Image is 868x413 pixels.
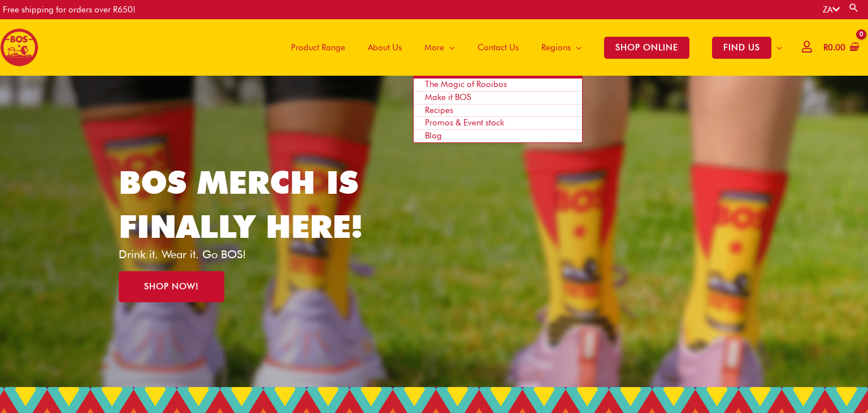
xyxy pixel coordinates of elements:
[414,117,582,130] a: Promos & Event stock
[466,19,530,76] a: Contact Us
[280,19,357,76] a: Product Range
[271,19,793,76] nav: Site Navigation
[119,163,363,245] a: BOS MERCH IS FINALLY HERE!
[541,31,571,64] span: Regions
[291,31,345,64] span: Product Range
[823,5,840,15] a: ZA
[357,19,413,76] a: About Us
[425,92,471,102] span: Make it BOS
[712,37,771,59] span: FIND US
[414,105,582,118] a: Recipes
[425,118,504,128] span: Promos & Event stock
[425,79,507,89] span: The Magic of Rooibos
[823,42,845,53] bdi: 0.00
[478,31,519,64] span: Contact Us
[368,31,402,64] span: About Us
[823,42,828,53] span: R
[593,19,701,76] a: SHOP ONLINE
[119,249,380,260] p: Drink it. Wear it. Go BOS!
[530,19,593,76] a: Regions
[848,2,860,13] a: Search button
[414,79,582,92] a: The Magic of Rooibos
[425,131,442,141] span: Blog
[119,271,224,302] a: SHOP NOW!
[424,31,444,64] span: More
[414,92,582,105] a: Make it BOS
[821,35,860,60] a: View Shopping Cart, empty
[144,282,199,291] span: SHOP NOW!
[425,105,453,115] span: Recipes
[413,19,466,76] a: More
[414,130,582,142] a: Blog
[604,37,689,59] span: SHOP ONLINE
